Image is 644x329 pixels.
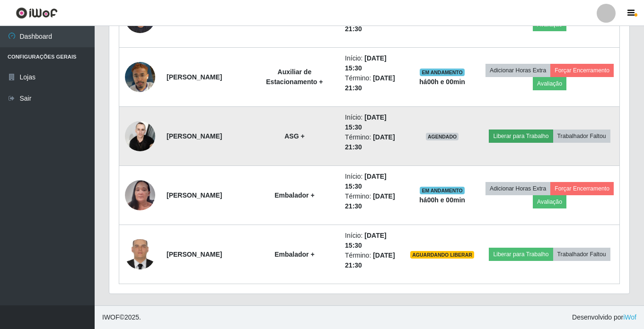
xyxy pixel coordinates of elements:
strong: [PERSON_NAME] [167,132,222,140]
span: EM ANDAMENTO [420,187,465,194]
li: Início: [345,231,399,251]
time: [DATE] 15:30 [345,54,387,72]
img: 1747925689059.jpeg [125,116,155,156]
button: Adicionar Horas Extra [485,182,550,195]
span: AGENDADO [426,133,459,140]
li: Término: [345,251,399,270]
li: Término: [345,191,399,211]
img: 1709948843689.jpeg [125,163,155,228]
button: Liberar para Trabalho [489,248,553,261]
strong: [PERSON_NAME] [167,73,222,81]
li: Início: [345,172,399,191]
time: [DATE] 15:30 [345,113,387,131]
strong: ASG + [284,132,304,140]
a: iWof [623,313,636,321]
button: Trabalhador Faltou [553,130,610,143]
button: Avaliação [533,77,566,90]
span: Desenvolvido por [572,312,636,322]
li: Término: [345,132,399,152]
time: [DATE] 15:30 [345,232,387,249]
button: Forçar Encerramento [550,182,614,195]
strong: [PERSON_NAME] [167,191,222,199]
img: 1752887035908.jpeg [125,50,155,104]
li: Início: [345,53,399,73]
span: © 2025 . [102,312,141,322]
button: Adicionar Horas Extra [485,64,550,77]
button: Liberar para Trabalho [489,130,553,143]
button: Avaliação [533,195,566,208]
img: 1740417182647.jpeg [125,234,155,275]
strong: [PERSON_NAME] [167,251,222,258]
strong: há 00 h e 00 min [419,78,465,86]
button: Trabalhador Faltou [553,248,610,261]
span: EM ANDAMENTO [420,69,465,76]
button: Forçar Encerramento [550,64,614,77]
strong: há 00 h e 00 min [419,196,465,204]
strong: Embalador + [274,191,314,199]
time: [DATE] 15:30 [345,173,387,190]
img: CoreUI Logo [16,7,58,19]
li: Término: [345,73,399,93]
span: IWOF [102,313,120,321]
span: AGUARDANDO LIBERAR [410,251,474,259]
strong: Auxiliar de Estacionamento + [266,68,323,86]
li: Início: [345,113,399,132]
strong: Embalador + [274,251,314,258]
